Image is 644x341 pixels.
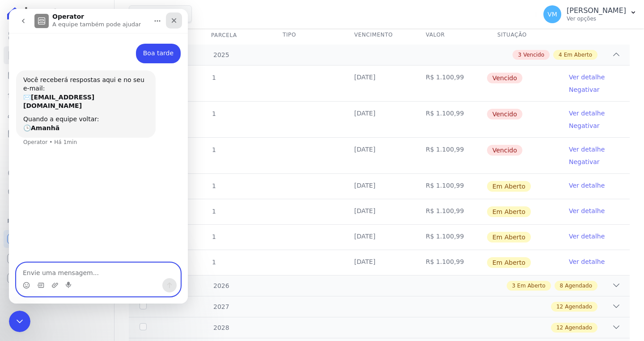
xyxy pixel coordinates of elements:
[4,27,110,45] a: Visão Geral
[42,273,50,280] button: Upload do anexo
[211,74,216,81] span: 1
[211,208,216,215] span: 1
[153,269,168,283] button: Enviar uma mensagem
[211,110,216,117] span: 1
[487,257,531,268] span: Em Aberto
[200,26,248,44] div: Parcela
[487,206,531,217] span: Em Aberto
[569,122,600,129] a: Negativar
[134,40,165,49] div: Boa tarde
[565,324,592,332] span: Agendado
[7,216,107,226] div: Plataformas
[157,4,173,20] div: Fechar
[487,73,522,83] span: Vencido
[569,73,605,82] a: Ver detalhe
[556,303,563,311] span: 12
[487,109,522,119] span: Vencido
[536,2,644,27] button: VM [PERSON_NAME] Ver opções
[487,145,522,156] span: Vencido
[129,5,192,22] button: Grupo Rei
[569,86,600,93] a: Negativar
[14,67,140,102] div: Você receberá respostas aqui e no seu e-mail: ✉️
[4,86,110,103] a: Lotes
[569,232,605,241] a: Ver detalhe
[415,138,487,173] td: R$ 1.100,99
[211,259,216,266] span: 1
[57,273,64,280] button: Start recording
[211,182,216,189] span: 1
[22,115,51,123] b: Amanhã
[14,106,140,123] div: Quando a equipe voltar: 🕒
[547,11,557,17] span: VM
[4,125,110,143] a: Minha Carteira
[569,145,605,154] a: Ver detalhe
[14,131,68,136] div: Operator • Há 1min
[567,15,626,22] p: Ver opções
[567,6,626,15] p: [PERSON_NAME]
[343,138,415,173] td: [DATE]
[4,66,110,84] a: Parcelas
[487,181,531,192] span: Em Aberto
[487,26,558,45] th: Situação
[14,85,85,101] b: [EMAIL_ADDRESS][DOMAIN_NAME]
[569,206,605,215] a: Ver detalhe
[569,109,605,118] a: Ver detalhe
[556,324,563,332] span: 12
[127,35,172,54] div: Boa tarde
[140,4,157,21] button: Início
[523,51,544,59] span: Vencido
[343,102,415,137] td: [DATE]
[4,250,110,267] a: Conta Hent
[415,250,487,275] td: R$ 1.100,99
[415,225,487,250] td: R$ 1.100,99
[7,62,172,149] div: Operator diz…
[569,158,600,165] a: Negativar
[487,232,531,242] span: Em Aberto
[565,303,592,311] span: Agendado
[512,282,516,290] span: 3
[28,273,35,280] button: Selecionador de GIF
[517,282,545,290] span: Em Aberto
[9,311,30,332] iframe: Intercom live chat
[272,26,343,45] th: Tipo
[569,181,605,190] a: Ver detalhe
[415,102,487,137] td: R$ 1.100,99
[8,254,171,269] textarea: Envie uma mensagem...
[4,144,110,162] a: Transferências
[343,250,415,275] td: [DATE]
[4,105,110,123] a: Clientes
[7,35,172,62] div: Vyviane diz…
[560,282,563,290] span: 8
[415,26,487,45] th: Valor
[4,230,110,248] a: Recebíveis
[211,146,216,153] span: 1
[343,199,415,224] td: [DATE]
[343,225,415,250] td: [DATE]
[518,51,521,59] span: 3
[415,66,487,101] td: R$ 1.100,99
[4,46,110,64] a: Contratos
[14,273,21,280] button: Selecionador de Emoji
[211,233,216,240] span: 1
[569,257,605,266] a: Ver detalhe
[415,174,487,199] td: R$ 1.100,99
[343,66,415,101] td: [DATE]
[343,174,415,199] td: [DATE]
[9,9,188,304] iframe: Intercom live chat
[343,26,415,45] th: Vencimento
[564,51,592,59] span: Em Aberto
[559,51,562,59] span: 4
[7,62,147,129] div: Você receberá respostas aqui e no seu e-mail:✉️[EMAIL_ADDRESS][DOMAIN_NAME]Quando a equipe voltar...
[4,184,110,201] a: Negativação
[43,11,132,20] p: A equipe também pode ajudar
[565,282,592,290] span: Agendado
[415,199,487,224] td: R$ 1.100,99
[4,164,110,182] a: Crédito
